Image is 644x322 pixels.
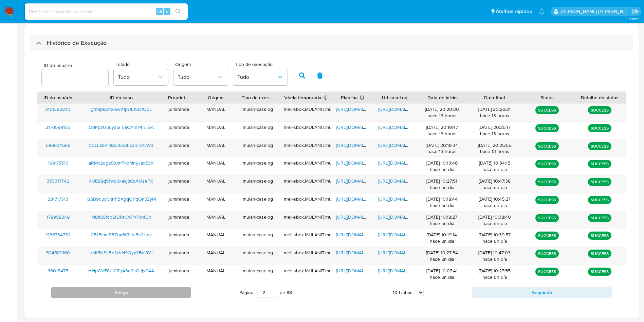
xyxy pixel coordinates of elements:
[171,7,185,16] button: search-icon
[157,8,162,15] span: Alt
[496,8,532,15] span: Atalhos rápidos
[629,16,641,21] span: 3.155.0
[632,8,639,15] a: Sair
[561,8,630,15] p: juliane.miranda@mercadolivre.com
[539,9,545,14] a: Notificações
[166,8,168,15] span: s
[25,7,188,16] input: Pesquise usuários ou casos...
